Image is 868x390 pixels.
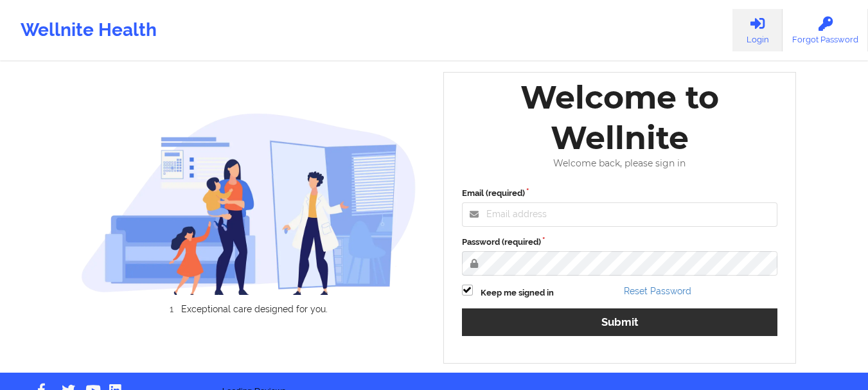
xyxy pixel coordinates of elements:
div: Welcome back, please sign in [453,158,787,169]
a: Forgot Password [783,9,868,51]
label: Password (required) [462,236,778,249]
img: wellnite-auth-hero_200.c722682e.png [81,112,416,294]
label: Keep me signed in [481,287,554,299]
li: Exceptional care designed for you. [93,304,416,314]
a: Reset Password [624,286,691,296]
button: Submit [462,308,778,336]
a: Login [732,9,783,51]
label: Email (required) [462,187,778,200]
div: Welcome to Wellnite [453,77,787,158]
input: Email address [462,202,778,227]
